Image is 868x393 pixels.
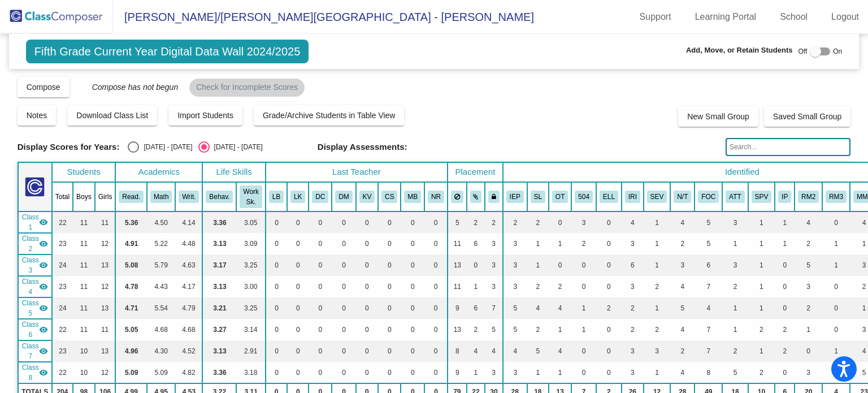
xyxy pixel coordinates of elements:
[269,191,284,203] button: LB
[775,211,795,233] td: 1
[332,319,355,340] td: 0
[448,254,467,276] td: 13
[240,185,262,208] button: Work Sk.
[625,191,640,203] button: IRI
[236,276,265,297] td: 3.00
[670,211,695,233] td: 4
[503,297,527,319] td: 5
[467,319,485,340] td: 2
[722,276,748,297] td: 2
[115,211,147,233] td: 5.36
[175,233,202,254] td: 4.48
[202,276,236,297] td: 3.13
[631,8,680,26] a: Support
[119,191,144,203] button: Read.
[73,254,95,276] td: 11
[571,211,596,233] td: 3
[748,297,775,319] td: 1
[503,276,527,297] td: 3
[73,297,95,319] td: 11
[571,182,596,211] th: 504 Plan
[644,276,671,297] td: 2
[448,182,467,211] th: Keep away students
[332,276,355,297] td: 0
[798,191,819,203] button: RM2
[175,297,202,319] td: 4.79
[332,182,355,211] th: David Morehead
[622,254,644,276] td: 6
[503,182,527,211] th: Individualized Education Plan
[287,211,309,233] td: 0
[775,276,795,297] td: 0
[695,276,722,297] td: 7
[527,211,549,233] td: 2
[695,233,722,254] td: 5
[726,138,850,156] input: Search...
[549,297,571,319] td: 4
[309,233,332,254] td: 0
[795,297,822,319] td: 2
[748,211,775,233] td: 1
[202,254,236,276] td: 3.17
[448,319,467,340] td: 13
[775,182,795,211] th: Involved Parent
[210,142,263,152] div: [DATE] - [DATE]
[39,304,48,313] mat-icon: visibility
[527,233,549,254] td: 1
[822,276,850,297] td: 0
[503,233,527,254] td: 3
[287,233,309,254] td: 0
[95,319,116,340] td: 11
[73,211,95,233] td: 11
[773,112,841,121] span: Saved Small Group
[549,276,571,297] td: 2
[687,112,749,121] span: New Small Group
[147,297,175,319] td: 5.54
[485,211,503,233] td: 2
[67,105,157,126] button: Download Class List
[424,211,448,233] td: 0
[485,319,503,340] td: 5
[189,79,305,97] mat-chip: Check for Incomplete Scores
[503,254,527,276] td: 3
[527,297,549,319] td: 4
[401,254,424,276] td: 0
[95,254,116,276] td: 13
[722,211,748,233] td: 3
[356,254,379,276] td: 0
[596,254,622,276] td: 0
[139,142,192,152] div: [DATE] - [DATE]
[115,162,202,182] th: Academics
[571,297,596,319] td: 1
[722,182,748,211] th: Attendance Concerns
[95,182,116,211] th: Girls
[202,319,236,340] td: 3.27
[571,276,596,297] td: 0
[695,182,722,211] th: Focusing Concerns
[266,182,287,211] th: Lauren Brimhall
[18,254,52,276] td: Libby Kime - No Class Name
[236,319,265,340] td: 3.14
[266,319,287,340] td: 0
[22,277,39,297] span: Class 4
[263,111,396,120] span: Grade/Archive Students in Table View
[309,319,332,340] td: 0
[795,211,822,233] td: 4
[332,254,355,276] td: 0
[485,233,503,254] td: 3
[527,182,549,211] th: Speech language
[95,297,116,319] td: 13
[236,211,265,233] td: 3.05
[596,211,622,233] td: 0
[356,319,379,340] td: 0
[266,233,287,254] td: 0
[22,234,39,254] span: Class 2
[147,211,175,233] td: 4.50
[175,276,202,297] td: 4.17
[26,40,309,63] span: Fifth Grade Current Year Digital Data Wall 2024/2025
[18,297,52,319] td: Morgan Brown - ELL
[73,276,95,297] td: 11
[698,191,719,203] button: FOC
[378,276,401,297] td: 0
[175,211,202,233] td: 4.14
